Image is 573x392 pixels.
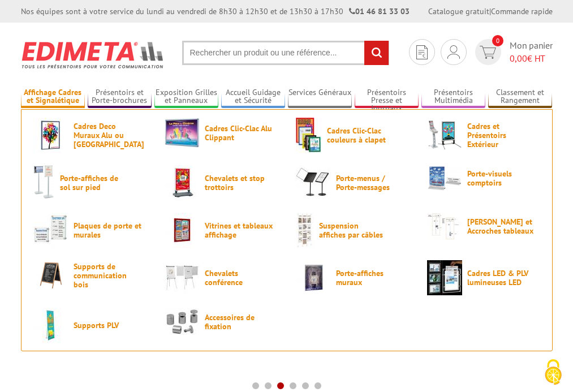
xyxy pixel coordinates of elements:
[427,165,540,191] a: Porte-visuels comptoirs
[205,221,273,239] span: Vitrines et tableaux affichage
[427,260,540,295] a: Cadres LED & PLV lumineuses LED
[205,269,273,287] span: Chevalets conférence
[205,174,273,192] span: Chevalets et stop trottoirs
[467,269,535,287] span: Cadres LED & PLV lumineuses LED
[165,260,200,295] img: Chevalets conférence
[467,169,535,187] span: Porte-visuels comptoirs
[74,122,141,149] span: Cadres Deco Muraux Alu ou [GEOGRAPHIC_DATA]
[296,165,331,200] img: Porte-menus / Porte-messages
[165,165,200,200] img: Chevalets et stop trottoirs
[428,6,489,16] a: Catalogue gratuit
[491,6,553,16] a: Commande rapide
[165,308,278,335] a: Accessoires de fixation
[467,122,535,149] span: Cadres et Présentoirs Extérieur
[33,165,147,200] a: Porte-affiches de sol sur pied
[165,308,200,335] img: Accessoires de fixation
[539,358,567,386] img: Cookies (fenêtre modale)
[165,118,278,148] a: Cadres Clic-Clac Alu Clippant
[480,46,496,59] img: devis rapide
[336,174,404,192] span: Porte-menus / Porte-messages
[327,126,395,144] span: Cadres Clic-Clac couleurs à clapet
[510,52,553,65] span: € HT
[296,118,409,153] a: Cadres Clic-Clac couleurs à clapet
[416,45,428,59] img: devis rapide
[21,88,85,106] a: Affichage Cadres et Signalétique
[33,213,147,248] a: Plaques de porte et murales
[510,39,553,65] span: Mon panier
[33,213,68,248] img: Plaques de porte et murales
[472,39,553,65] a: devis rapide 0 Mon panier 0,00€ HT
[21,34,165,76] img: Présentoir, panneau, stand - Edimeta - PLV, affichage, mobilier bureau, entreprise
[427,260,462,295] img: Cadres LED & PLV lumineuses LED
[154,88,218,106] a: Exposition Grilles et Panneaux
[74,262,141,289] span: Supports de communication bois
[296,213,409,248] a: Suspension affiches par câbles
[165,213,200,248] img: Vitrines et tableaux affichage
[288,88,352,106] a: Services Généraux
[165,213,278,248] a: Vitrines et tableaux affichage
[349,6,410,16] strong: 01 46 81 33 03
[319,221,387,239] span: Suspension affiches par câbles
[296,213,314,248] img: Suspension affiches par câbles
[427,165,462,191] img: Porte-visuels comptoirs
[492,35,503,46] span: 0
[182,41,389,65] input: Rechercher un produit ou une référence...
[427,118,540,153] a: Cadres et Présentoirs Extérieur
[427,213,462,240] img: Cimaises et Accroches tableaux
[60,174,128,192] span: Porte-affiches de sol sur pied
[355,88,419,106] a: Présentoirs Presse et Journaux
[428,6,553,17] div: |
[296,118,322,153] img: Cadres Clic-Clac couleurs à clapet
[88,88,152,106] a: Présentoirs et Porte-brochures
[165,260,278,295] a: Chevalets conférence
[33,118,147,153] a: Cadres Deco Muraux Alu ou [GEOGRAPHIC_DATA]
[74,321,141,330] span: Supports PLV
[205,313,273,331] span: Accessoires de fixation
[221,88,285,106] a: Accueil Guidage et Sécurité
[33,260,68,290] img: Supports de communication bois
[33,308,147,343] a: Supports PLV
[165,165,278,200] a: Chevalets et stop trottoirs
[336,269,404,287] span: Porte-affiches muraux
[74,221,141,239] span: Plaques de porte et murales
[33,308,68,343] img: Supports PLV
[533,354,573,392] button: Cookies (fenêtre modale)
[296,260,409,295] a: Porte-affiches muraux
[296,260,331,295] img: Porte-affiches muraux
[205,124,273,142] span: Cadres Clic-Clac Alu Clippant
[33,118,68,153] img: Cadres Deco Muraux Alu ou Bois
[421,88,485,106] a: Présentoirs Multimédia
[33,165,55,200] img: Porte-affiches de sol sur pied
[364,41,389,65] input: rechercher
[467,217,535,235] span: [PERSON_NAME] et Accroches tableaux
[427,213,540,240] a: [PERSON_NAME] et Accroches tableaux
[165,118,200,148] img: Cadres Clic-Clac Alu Clippant
[33,260,147,290] a: Supports de communication bois
[447,45,460,59] img: devis rapide
[296,165,409,200] a: Porte-menus / Porte-messages
[510,53,527,64] span: 0,00
[21,6,410,17] div: Nos équipes sont à votre service du lundi au vendredi de 8h30 à 12h30 et de 13h30 à 17h30
[427,118,462,153] img: Cadres et Présentoirs Extérieur
[488,88,552,106] a: Classement et Rangement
